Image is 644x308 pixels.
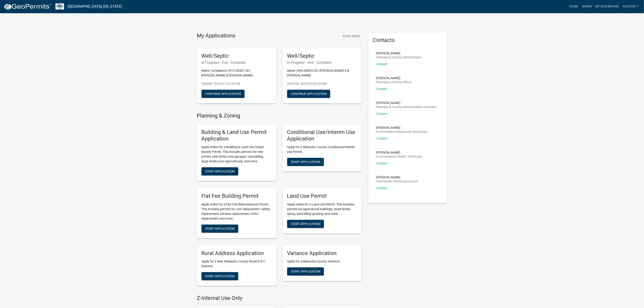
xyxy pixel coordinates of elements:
p: Apply for a Wabasha County Conditional/Interim Use Permit [287,145,357,154]
h6: In Progress - End - Complete [202,60,271,65]
h5: Building & Land Use Permit Application [202,129,271,142]
span: Start Application [291,270,320,273]
p: Environmental Resources Technician [376,130,428,133]
h5: Conditional Use/Interim Use Application [287,129,357,142]
p: Environmental Health Technician [376,155,422,158]
p: [PERSON_NAME] [376,176,419,179]
p: [PERSON_NAME] [376,76,412,80]
h5: Land Use Permit [287,193,357,199]
span: Start Application [205,227,235,230]
a: My Dashboard [594,2,621,11]
p: Apply for a Wabasha County Variance [287,259,357,264]
a: saustad [621,2,640,11]
button: Start Application [202,167,238,175]
h4: Z-Internal Use Only [197,295,362,301]
h5: Well/Septic [202,53,271,59]
button: Start Application [202,225,238,233]
a: Home [567,2,580,11]
h5: Variance Application [287,250,357,257]
span: Start Application [291,222,320,225]
p: Apply for a New Wabasha County Rural/E-911 Address [202,259,271,269]
a: Contact [376,161,388,165]
button: Start Application [287,220,324,228]
a: Contact [376,137,388,140]
h4: Planning & Zoning [197,113,362,119]
h5: Contacts [373,37,443,44]
p: Septic | R05.00833.00 | [PERSON_NAME] A & [PERSON_NAME] [287,68,357,78]
span: Start Application [291,160,320,163]
p: [PERSON_NAME] [376,151,422,154]
p: [PERSON_NAME] [376,126,428,129]
a: Contact [376,62,388,66]
a: Contact [376,112,388,115]
span: Start Application [205,169,235,173]
a: Contact [376,186,388,190]
button: Continue Application [287,90,330,98]
h5: Flat Fee Building Permit [202,193,271,199]
button: Start Application [287,267,324,276]
h6: In Progress - End - Complete [287,60,357,65]
span: Start Application [205,274,235,278]
p: GeoPermits Technical Support [376,180,419,183]
p: [PERSON_NAME] [376,52,422,55]
h5: Well/Septic [287,53,357,59]
a: Contact [376,87,388,91]
p: 24-013S - [DATE] 9:26:29 AM [287,81,357,86]
h5: Rural Address Application [202,250,271,257]
p: Planning & Zoning Administrative Assistant [376,105,437,108]
button: Start Application [287,158,324,166]
a: Admin [580,2,594,11]
button: Start Application [202,272,238,280]
a: [GEOGRAPHIC_DATA], [US_STATE] [68,3,122,10]
p: Planning & Zoning Officer [376,80,412,84]
p: Septic Compliance | R13.00381.00 | [PERSON_NAME] & [PERSON_NAME] [202,68,271,78]
img: Wabasha County, Minnesota [55,3,64,9]
button: Show More [341,32,362,40]
h4: My Applications [197,32,236,39]
p: 266048 - [DATE] 1:31:42 PM [202,81,271,86]
button: Continue Application [202,90,245,98]
p: Apply online for a Land Use Permit. This includes permits for agricultural buildings, small sheds... [287,202,357,216]
p: Apply online for a Building & Land Use (Value-Based) Permit. This includes permits for new homes,... [202,145,271,164]
p: [PERSON_NAME] [376,101,437,104]
p: Apply online for a Flat Fee (Maintenance) Permit. This includes permits for roof replacement, sid... [202,202,271,221]
p: Planning & Zoning Administrator [376,56,422,59]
